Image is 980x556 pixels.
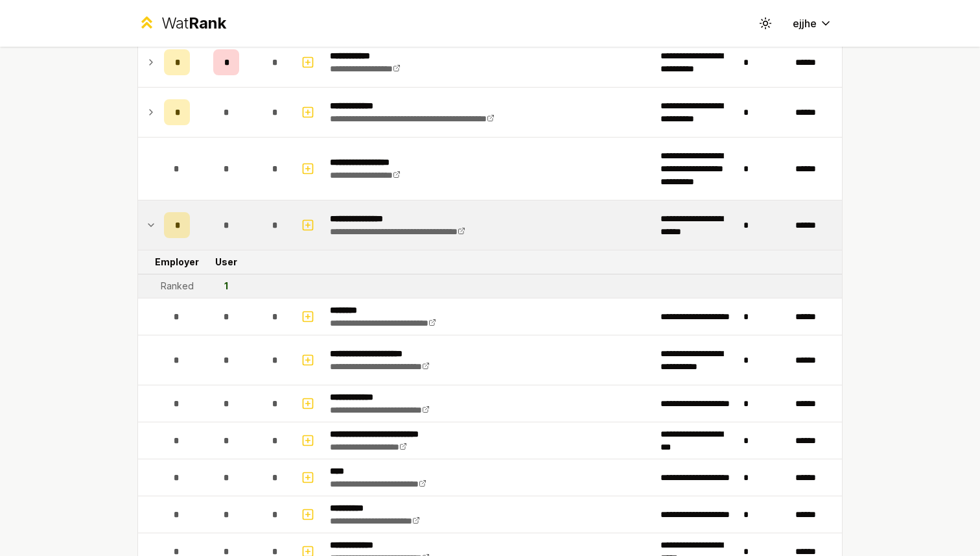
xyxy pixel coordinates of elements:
div: Wat [161,13,226,34]
button: ejjhe [782,12,843,35]
span: Rank [189,14,226,32]
span: ejjhe [793,16,817,31]
div: Ranked [161,280,194,293]
td: User [195,250,257,274]
td: Employer [159,250,195,274]
div: 1 [224,280,228,293]
a: WatRank [137,13,226,34]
